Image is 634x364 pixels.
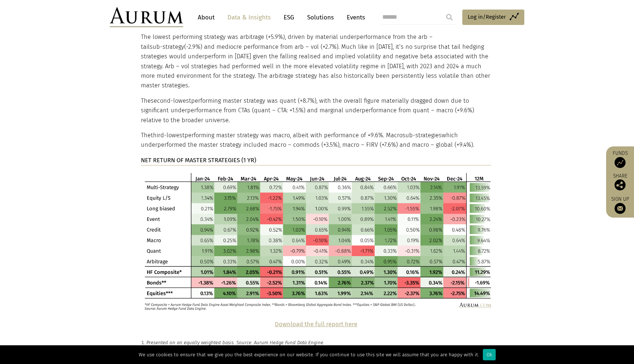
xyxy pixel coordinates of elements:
[303,11,338,24] a: Solutions
[151,97,191,104] span: second-lowest
[110,7,183,27] img: Aurum
[275,321,357,328] a: Download the full report here
[615,203,626,214] img: Sign up to our newsletter
[468,12,506,21] span: Log in/Register
[224,11,274,24] a: Data & Insights
[483,349,496,360] div: Ok
[146,340,324,345] em: Presented on an equally weighted basis. Source: Aurum Hedge Fund Data Engine.
[462,10,524,25] a: Log in/Register
[194,11,218,24] a: About
[141,131,491,150] p: The performing master strategy was macro, albeit with performance of +9.6%. Macro which underperf...
[610,174,630,190] div: Share
[402,132,442,139] span: sub-strategies
[150,43,184,50] span: sub-strategy
[610,196,630,214] a: Sign up
[610,150,630,168] a: Funds
[343,11,365,24] a: Events
[141,157,256,164] strong: NET RETURN OF MASTER STRATEGIES (1 YR)
[442,10,457,25] input: Submit
[141,32,491,90] p: The lowest performing strategy was arbitrage (+5.9%), driven by material underperformance from th...
[615,179,626,190] img: Share this post
[615,157,626,168] img: Access Funds
[151,132,185,139] span: third-lowest
[141,96,491,125] p: The performing master strategy was quant (+8.7%), with the overall figure materially dragged down...
[280,11,298,24] a: ESG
